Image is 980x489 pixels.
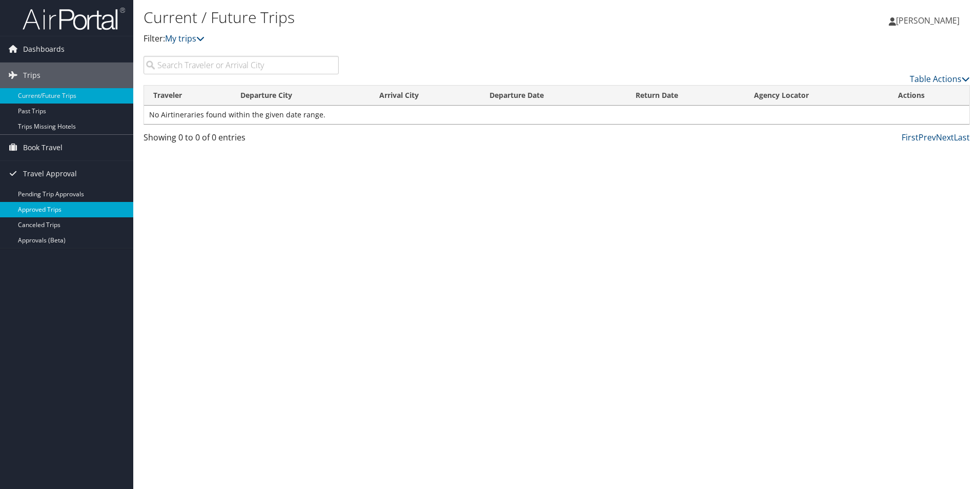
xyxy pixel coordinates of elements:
[23,63,40,88] span: Trips
[23,135,63,160] span: Book Travel
[889,86,969,106] th: Actions
[231,86,370,106] th: Departure City: activate to sort column ascending
[144,32,695,46] p: Filter:
[480,86,626,106] th: Departure Date: activate to sort column descending
[144,131,339,149] div: Showing 0 to 0 of 0 entries
[23,7,125,31] img: airportal-logo.png
[144,7,695,28] h1: Current / Future Trips
[889,5,970,36] a: [PERSON_NAME]
[745,86,889,106] th: Agency Locator: activate to sort column ascending
[936,132,954,143] a: Next
[144,86,231,106] th: Traveler: activate to sort column ascending
[23,36,65,62] span: Dashboards
[165,33,205,44] a: My trips
[144,106,969,124] td: No Airtineraries found within the given date range.
[144,56,339,74] input: Search Traveler or Arrival City
[896,15,959,26] span: [PERSON_NAME]
[910,73,970,85] a: Table Actions
[954,132,970,143] a: Last
[23,161,77,187] span: Travel Approval
[626,86,745,106] th: Return Date: activate to sort column ascending
[370,86,480,106] th: Arrival City: activate to sort column ascending
[902,132,918,143] a: First
[918,132,936,143] a: Prev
